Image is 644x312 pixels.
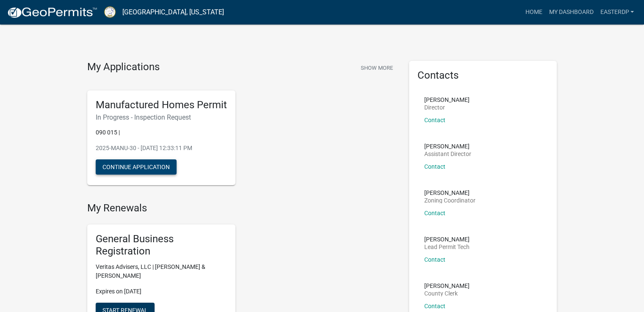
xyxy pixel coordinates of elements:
[424,197,475,203] p: Zoning Coordinator
[96,159,177,175] button: Continue Application
[424,117,445,123] a: Contact
[424,236,470,242] p: [PERSON_NAME]
[96,233,227,257] h5: General Business Registration
[96,144,227,153] p: 2025-MANU-30 - [DATE] 12:33:11 PM
[424,210,445,216] a: Contact
[424,290,470,296] p: County Clerk
[96,113,227,121] h6: In Progress - Inspection Request
[424,303,445,309] a: Contact
[424,151,471,157] p: Assistant Director
[96,263,227,280] p: Veritas Advisers, LLC | [PERSON_NAME] & [PERSON_NAME]
[522,4,545,20] a: Home
[424,244,470,250] p: Lead Permit Tech
[424,190,475,196] p: [PERSON_NAME]
[96,128,227,137] p: 090 015 |
[424,104,470,110] p: Director
[424,97,470,103] p: [PERSON_NAME]
[87,202,396,214] h4: My Renewals
[104,6,116,18] img: Putnam County, Georgia
[417,69,549,82] h5: Contacts
[424,283,470,289] p: [PERSON_NAME]
[87,61,160,74] h4: My Applications
[96,287,227,296] p: Expires on [DATE]
[597,4,637,20] a: Easterdp
[545,4,597,20] a: My Dashboard
[424,143,471,149] p: [PERSON_NAME]
[122,5,224,19] a: [GEOGRAPHIC_DATA], [US_STATE]
[357,61,396,75] button: Show More
[96,99,227,111] h5: Manufactured Homes Permit
[424,256,445,263] a: Contact
[424,163,445,170] a: Contact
